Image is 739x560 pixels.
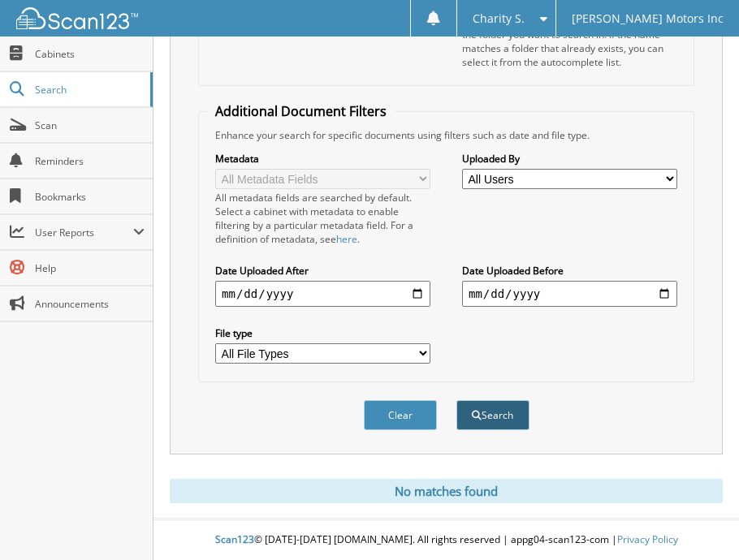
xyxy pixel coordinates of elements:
[462,14,677,69] div: Select a cabinet and begin typing the name of the folder you want to search in. If the name match...
[572,14,724,24] span: [PERSON_NAME] Motors Inc
[215,264,430,278] label: Date Uploaded After
[35,154,145,168] span: Reminders
[35,226,133,239] span: User Reports
[462,152,677,166] label: Uploaded By
[35,47,145,61] span: Cabinets
[617,532,678,546] a: Privacy Policy
[35,190,145,204] span: Bookmarks
[215,281,430,307] input: start
[215,191,430,246] div: All metadata fields are searched by default. Select a cabinet with metadata to enable filtering b...
[16,7,138,29] img: scan123-logo-white.svg
[35,297,145,311] span: Announcements
[35,83,142,97] span: Search
[215,532,254,546] span: Scan123
[462,281,677,307] input: end
[456,400,529,430] button: Search
[336,232,357,246] a: here
[170,479,723,503] div: No matches found
[207,102,395,120] legend: Additional Document Filters
[207,128,685,142] div: Enhance your search for specific documents using filters such as date and file type.
[473,14,525,24] span: Charity S.
[364,400,437,430] button: Clear
[658,482,739,560] iframe: Chat Widget
[35,261,145,275] span: Help
[153,520,739,560] div: © [DATE]-[DATE] [DOMAIN_NAME]. All rights reserved | appg04-scan123-com |
[215,152,430,166] label: Metadata
[215,326,430,340] label: File type
[462,264,677,278] label: Date Uploaded Before
[35,118,145,132] span: Scan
